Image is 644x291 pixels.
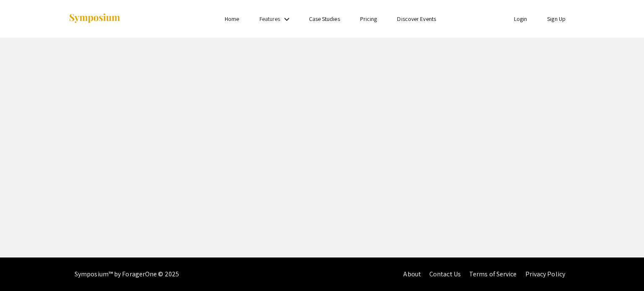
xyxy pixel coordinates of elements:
a: About [403,270,421,278]
a: Discover Events [397,15,436,23]
a: Terms of Service [469,270,517,278]
a: Sign Up [547,15,566,23]
a: Home [225,15,239,23]
mat-icon: Expand Features list [282,14,292,24]
div: Symposium™ by ForagerOne © 2025 [75,258,179,291]
a: Privacy Policy [525,270,565,278]
a: Login [514,15,527,23]
img: Symposium by ForagerOne [68,13,121,24]
a: Contact Us [429,270,461,278]
a: Pricing [360,15,377,23]
a: Features [260,15,280,23]
a: Case Studies [309,15,340,23]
